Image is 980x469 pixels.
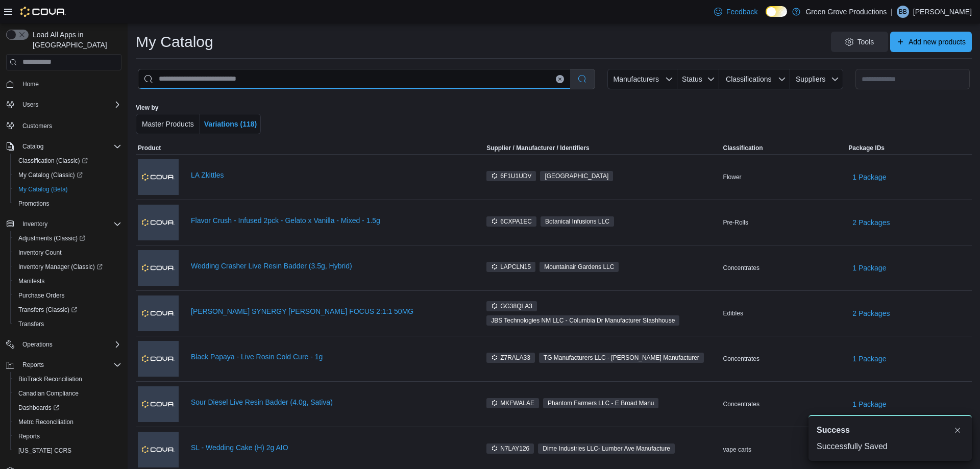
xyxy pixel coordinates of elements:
[719,69,790,89] button: Classifications
[204,120,257,128] span: Variations (118)
[10,154,126,168] a: Classification (Classic)
[18,98,42,111] button: Users
[18,359,121,371] span: Reports
[14,183,121,195] span: My Catalog (Beta)
[796,75,825,83] span: Suppliers
[491,302,532,311] span: GG38QLA3
[486,301,537,311] span: GG38QLA3
[10,303,126,317] a: Transfers (Classic)
[14,198,121,210] span: Promotions
[191,171,468,179] a: LA Zkittles
[721,353,847,365] div: Concentrates
[18,447,71,455] span: [US_STATE] CCRS
[677,69,720,89] button: Status
[14,275,121,287] span: Manifests
[721,307,847,319] div: Edibles
[726,7,757,17] span: Feedback
[14,304,81,316] a: Transfers (Classic)
[486,262,535,272] span: LAPCLN15
[18,432,40,440] span: Reports
[817,440,964,453] div: Successfully Saved
[817,424,964,436] div: Notification
[14,232,121,244] span: Adjustments (Classic)
[2,217,126,231] button: Inventory
[191,307,468,315] a: [PERSON_NAME] SYNERGY [PERSON_NAME] FOCUS 2:1:1 50MG
[10,274,126,288] button: Manifests
[491,262,531,271] span: LAPCLN15
[848,212,894,233] button: 2 Packages
[14,183,72,195] a: My Catalog (Beta)
[10,168,126,182] a: My Catalog (Classic)
[831,32,888,52] button: Tools
[790,69,843,89] button: Suppliers
[545,217,609,226] span: Botanical Infusions LLC
[18,404,59,412] span: Dashboards
[14,402,121,414] span: Dashboards
[18,338,121,351] span: Operations
[848,258,890,278] button: 1 Package
[14,155,92,167] a: Classification (Classic)
[10,288,126,303] button: Purchase Orders
[18,119,121,132] span: Customers
[18,218,52,230] button: Inventory
[491,353,530,362] span: Z7RALA33
[491,217,532,226] span: 6CXPA1EC
[805,6,887,18] p: Green Grove Productions
[913,6,972,18] p: [PERSON_NAME]
[18,277,44,285] span: Manifests
[721,171,847,183] div: Flower
[614,75,659,83] span: Manufacturers
[10,231,126,245] a: Adjustments (Classic)
[14,169,121,181] span: My Catalog (Classic)
[14,387,83,400] a: Canadian Compliance
[136,32,213,52] h1: My Catalog
[890,32,972,52] button: Add new products
[852,172,886,182] span: 1 Package
[200,114,261,134] button: Variations (118)
[543,444,670,453] span: Dime Industries LLC- Lumber Ave Manufacture
[138,432,179,467] img: SL - Wedding Cake (H) 2g AIO
[138,250,179,286] img: Wedding Crasher Live Resin Badder (3.5g, Hybrid)
[142,120,194,128] span: Master Products
[18,185,68,193] span: My Catalog (Beta)
[541,216,614,227] span: Botanical Infusions LLC
[14,289,121,302] span: Purchase Orders
[22,101,38,109] span: Users
[20,7,66,17] img: Cova
[539,353,704,363] span: TG Manufacturers LLC - Juan Tabo Manufacturer
[136,114,200,134] button: Master Products
[14,430,44,442] a: Reports
[14,304,121,316] span: Transfers (Classic)
[897,6,909,18] div: Bret Bowlby
[18,140,121,153] span: Catalog
[817,424,850,436] span: Success
[486,171,536,181] span: 6F1U1UDV
[848,349,890,369] button: 1 Package
[22,361,44,369] span: Reports
[14,155,121,167] span: Classification (Classic)
[14,289,69,302] a: Purchase Orders
[909,37,966,47] span: Add new products
[486,398,539,408] span: MKFWALAE
[766,6,787,17] input: Dark Mode
[14,445,76,457] a: [US_STATE] CCRS
[721,443,847,456] div: vape carts
[18,389,79,398] span: Canadian Compliance
[14,373,86,385] a: BioTrack Reconciliation
[2,77,126,91] button: Home
[10,317,126,331] button: Transfers
[723,144,763,152] span: Classification
[18,218,121,230] span: Inventory
[191,216,468,225] a: Flavor Crush - Infused 2pck - Gelato x Vanilla - Mixed - 1.5g
[766,17,766,17] span: Dark Mode
[18,140,47,153] button: Catalog
[22,122,52,130] span: Customers
[10,429,126,443] button: Reports
[726,75,771,83] span: Classifications
[491,399,534,408] span: MKFWALAE
[2,337,126,352] button: Operations
[548,399,654,408] span: Phantom Farmers LLC - E Broad Manu
[10,196,126,211] button: Promotions
[191,353,468,361] a: Black Papaya - Live Rosin Cold Cure - 1g
[14,246,66,259] a: Inventory Count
